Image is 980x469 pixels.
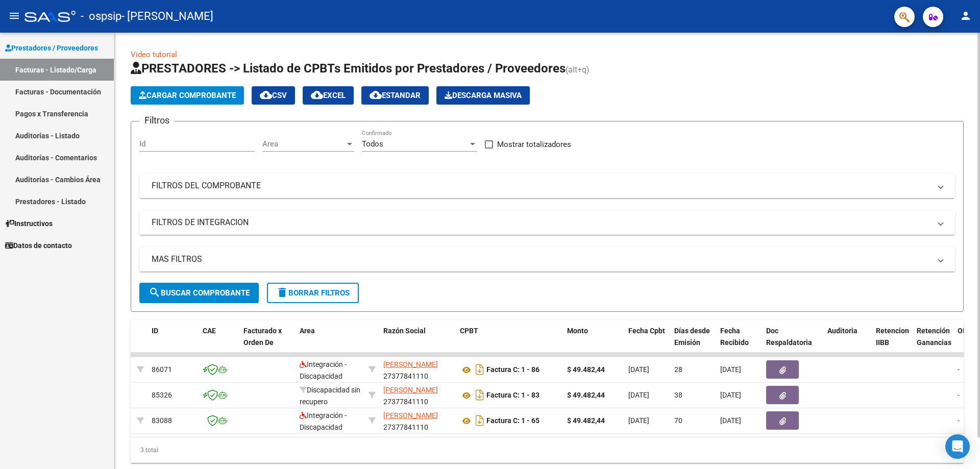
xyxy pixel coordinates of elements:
span: [PERSON_NAME] [383,360,438,368]
span: PRESTADORES -> Listado de CPBTs Emitidos por Prestadores / Proveedores [131,61,566,76]
span: Cargar Comprobante [139,91,236,100]
span: Area [262,139,345,149]
span: Integración - Discapacidad [300,360,347,380]
button: EXCEL [303,86,354,105]
mat-expansion-panel-header: MAS FILTROS [139,247,955,271]
h3: Filtros [139,113,175,128]
span: [DATE] [628,391,649,399]
span: Fecha Cpbt [628,327,665,335]
div: 27377841110 [383,410,452,431]
span: Doc Respaldatoria [766,327,812,347]
span: Descarga Masiva [445,91,522,100]
button: CSV [252,86,295,105]
span: Integración - Discapacidad [300,411,347,431]
span: [DATE] [720,416,741,425]
span: EXCEL [311,91,346,100]
div: 27377841110 [383,384,452,406]
span: 83088 [152,416,172,425]
span: Razón Social [383,327,426,335]
datatable-header-cell: Area [296,320,364,365]
strong: Factura C: 1 - 65 [486,417,540,425]
i: Descargar documento [473,412,486,429]
span: - [PERSON_NAME] [121,5,213,28]
mat-panel-title: MAS FILTROS [152,254,930,265]
datatable-header-cell: CPBT [456,320,563,365]
i: Descargar documento [473,361,486,378]
mat-icon: cloud_download [370,89,382,101]
mat-expansion-panel-header: FILTROS DE INTEGRACION [139,210,955,235]
span: [DATE] [628,416,649,425]
span: Datos de contacto [5,240,72,251]
strong: Factura C: 1 - 83 [486,391,540,400]
span: [PERSON_NAME] [383,386,438,394]
strong: $ 49.482,44 [567,416,605,425]
mat-panel-title: FILTROS DE INTEGRACION [152,217,930,228]
span: Facturado x Orden De [243,327,282,347]
button: Cargar Comprobante [131,86,244,105]
span: - [958,365,960,374]
strong: Factura C: 1 - 86 [486,366,540,374]
span: 70 [674,416,682,425]
div: Open Intercom Messenger [945,434,970,459]
span: [DATE] [720,391,741,399]
span: ID [152,327,158,335]
mat-icon: person [960,10,972,22]
datatable-header-cell: Retencion IIBB [872,320,913,365]
span: Monto [567,327,588,335]
datatable-header-cell: Auditoria [823,320,872,365]
datatable-header-cell: Días desde Emisión [670,320,716,365]
div: 3 total [131,437,964,463]
span: Borrar Filtros [276,288,350,298]
span: OP [958,327,967,335]
mat-icon: cloud_download [311,89,323,101]
span: Mostrar totalizadores [497,138,571,151]
a: Video tutorial [131,50,177,59]
span: 28 [674,365,682,374]
span: - ospsip [81,5,121,28]
datatable-header-cell: Razón Social [379,320,456,365]
button: Estandar [361,86,429,105]
span: CPBT [460,327,478,335]
button: Descarga Masiva [436,86,530,105]
datatable-header-cell: Facturado x Orden De [239,320,296,365]
span: [PERSON_NAME] [383,411,438,419]
mat-icon: menu [8,10,20,22]
mat-panel-title: FILTROS DEL COMPROBANTE [152,180,930,191]
datatable-header-cell: Monto [563,320,624,365]
span: [DATE] [720,365,741,374]
datatable-header-cell: Retención Ganancias [913,320,953,365]
span: Buscar Comprobante [149,288,250,298]
span: 85326 [152,391,172,399]
mat-icon: delete [276,286,288,299]
mat-expansion-panel-header: FILTROS DEL COMPROBANTE [139,174,955,198]
span: Estandar [370,91,421,100]
mat-icon: cloud_download [260,89,272,101]
span: Retención Ganancias [917,327,951,347]
span: - [958,391,960,399]
span: Area [300,327,315,335]
button: Buscar Comprobante [139,283,259,303]
app-download-masive: Descarga masiva de comprobantes (adjuntos) [436,86,530,105]
span: Discapacidad sin recupero [300,386,360,406]
span: - [958,416,960,425]
span: Días desde Emisión [674,327,710,347]
span: (alt+q) [566,65,590,75]
div: 27377841110 [383,359,452,380]
span: Auditoria [827,327,857,335]
button: Borrar Filtros [267,283,359,303]
span: 86071 [152,365,172,374]
mat-icon: search [149,286,161,299]
span: Prestadores / Proveedores [5,42,98,54]
span: Todos [362,139,383,149]
span: CSV [260,91,287,100]
span: [DATE] [628,365,649,374]
strong: $ 49.482,44 [567,365,605,374]
span: 38 [674,391,682,399]
span: Fecha Recibido [720,327,749,347]
datatable-header-cell: Doc Respaldatoria [762,320,823,365]
span: Instructivos [5,218,53,229]
datatable-header-cell: CAE [199,320,239,365]
i: Descargar documento [473,387,486,403]
datatable-header-cell: ID [148,320,199,365]
datatable-header-cell: Fecha Recibido [716,320,762,365]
